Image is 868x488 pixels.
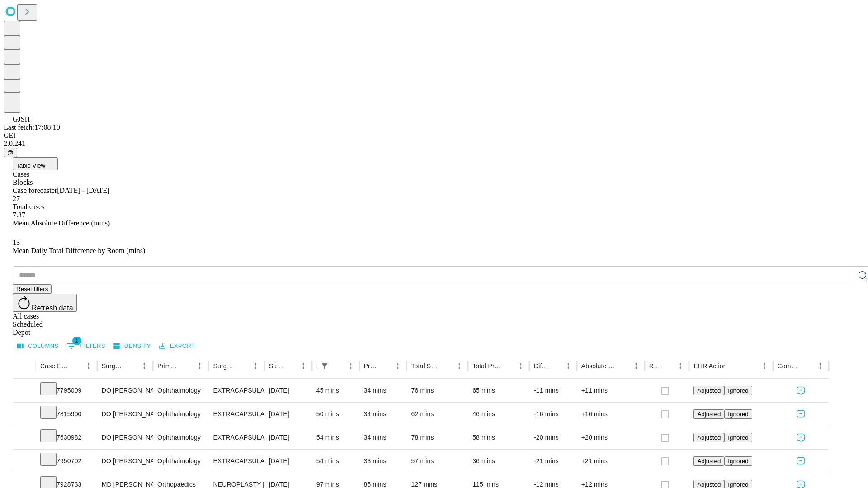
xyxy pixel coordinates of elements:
[316,362,317,370] div: Scheduled In Room Duration
[269,379,307,402] div: [DATE]
[728,387,748,394] span: Ignored
[316,379,355,402] div: 45 mins
[213,426,259,449] div: EXTRACAPSULAR CATARACT REMOVAL WITH [MEDICAL_DATA]
[534,362,548,370] div: Difference
[697,434,721,441] span: Adjusted
[13,187,57,194] span: Case forecaster
[32,304,73,312] span: Refresh data
[237,360,250,372] button: Sort
[213,403,259,426] div: EXTRACAPSULAR CATARACT REMOVAL WITH [MEDICAL_DATA]
[318,360,331,372] div: 1 active filter
[693,386,724,395] button: Adjusted
[364,426,402,449] div: 34 mins
[102,426,148,449] div: DO [PERSON_NAME]
[617,360,630,372] button: Sort
[7,149,14,156] span: @
[697,481,721,488] span: Adjusted
[269,426,307,449] div: [DATE]
[697,458,721,465] span: Adjusted
[82,360,95,372] button: Menu
[284,360,297,372] button: Sort
[534,450,572,473] div: -21 mins
[16,162,45,169] span: Table View
[472,379,525,402] div: 65 mins
[472,362,501,370] div: Total Predicted Duration
[661,360,674,372] button: Sort
[724,456,752,466] button: Ignored
[364,379,402,402] div: 34 mins
[13,247,145,254] span: Mean Daily Total Difference by Room (mins)
[102,379,148,402] div: DO [PERSON_NAME]
[40,450,93,473] div: 7950702
[728,411,748,418] span: Ignored
[344,360,357,372] button: Menu
[581,426,640,449] div: +20 mins
[297,360,310,372] button: Menu
[534,403,572,426] div: -16 mins
[65,339,108,353] button: Show filters
[453,360,466,372] button: Menu
[316,403,355,426] div: 50 mins
[13,203,44,211] span: Total cases
[674,360,687,372] button: Menu
[728,458,748,465] span: Ignored
[364,362,378,370] div: Predicted In Room Duration
[440,360,453,372] button: Sort
[13,195,20,202] span: 27
[125,360,138,372] button: Sort
[534,379,572,402] div: -11 mins
[157,403,204,426] div: Ophthalmology
[693,456,724,466] button: Adjusted
[472,450,525,473] div: 36 mins
[472,426,525,449] div: 58 mins
[411,362,439,370] div: Total Scheduled Duration
[13,157,58,170] button: Table View
[111,339,153,353] button: Density
[697,387,721,394] span: Adjusted
[693,433,724,442] button: Adjusted
[392,360,404,372] button: Menu
[102,403,148,426] div: DO [PERSON_NAME]
[502,360,514,372] button: Sort
[728,481,748,488] span: Ignored
[411,426,463,449] div: 78 mins
[562,360,575,372] button: Menu
[778,362,800,370] div: Comments
[269,450,307,473] div: [DATE]
[18,407,31,422] button: Expand
[157,379,204,402] div: Ophthalmology
[693,409,724,419] button: Adjusted
[364,403,402,426] div: 34 mins
[157,339,197,353] button: Export
[724,409,752,419] button: Ignored
[138,360,151,372] button: Menu
[269,403,307,426] div: [DATE]
[728,360,741,372] button: Sort
[213,379,259,402] div: EXTRACAPSULAR CATARACT REMOVAL WITH [MEDICAL_DATA]
[13,115,30,123] span: GJSH
[379,360,392,372] button: Sort
[18,383,31,399] button: Expand
[4,148,17,157] button: @
[758,360,771,372] button: Menu
[250,360,262,372] button: Menu
[364,450,402,473] div: 33 mins
[318,360,331,372] button: Show filters
[157,362,180,370] div: Primary Service
[549,360,562,372] button: Sort
[193,360,206,372] button: Menu
[213,362,236,370] div: Surgery Name
[728,434,748,441] span: Ignored
[157,450,204,473] div: Ophthalmology
[534,426,572,449] div: -20 mins
[269,362,283,370] div: Surgery Date
[18,430,31,446] button: Expand
[697,411,721,418] span: Adjusted
[102,362,124,370] div: Surgeon Name
[18,454,31,469] button: Expand
[16,286,48,292] span: Reset filters
[411,403,463,426] div: 62 mins
[411,450,463,473] div: 57 mins
[213,450,259,473] div: EXTRACAPSULAR CATARACT REMOVAL WITH [MEDICAL_DATA]
[13,219,110,227] span: Mean Absolute Difference (mins)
